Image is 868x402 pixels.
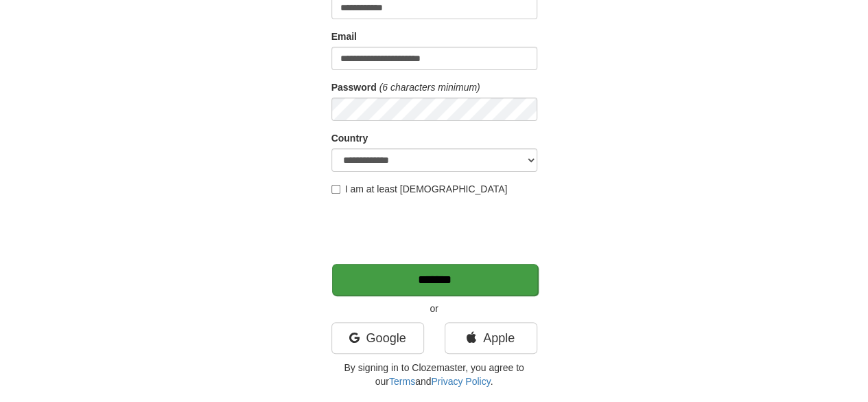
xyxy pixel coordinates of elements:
p: or [331,302,537,315]
label: I am at least [DEMOGRAPHIC_DATA] [331,182,508,196]
label: Country [331,131,368,145]
a: Privacy Policy [431,376,490,387]
em: (6 characters minimum) [379,82,480,93]
a: Google [331,322,424,354]
iframe: reCAPTCHA [331,203,540,256]
input: I am at least [DEMOGRAPHIC_DATA] [331,185,340,194]
p: By signing in to Clozemaster, you agree to our and . [331,361,537,388]
label: Email [331,30,357,43]
a: Apple [445,322,537,354]
a: Terms [389,376,415,387]
label: Password [331,80,377,94]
